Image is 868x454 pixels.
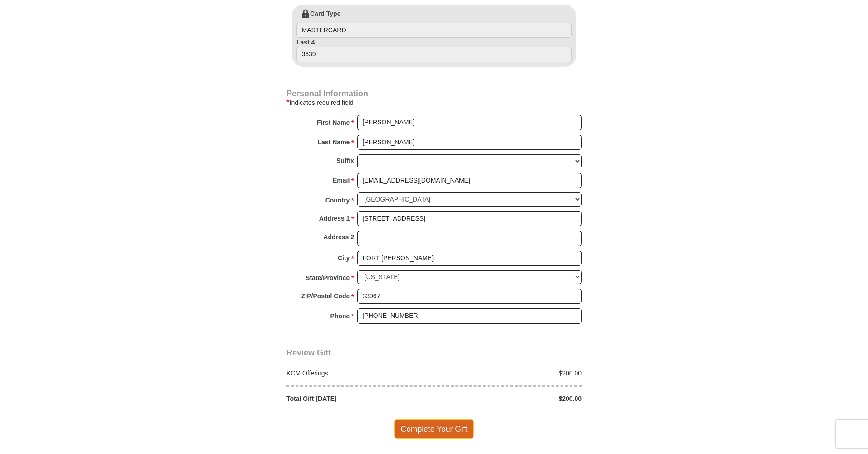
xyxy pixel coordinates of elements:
strong: ZIP/Postal Code [301,290,350,302]
strong: First Name [317,116,350,129]
strong: Address 1 [319,212,350,225]
strong: Email [333,174,350,187]
input: Last 4 [296,47,572,62]
div: Indicates required field [286,97,582,108]
span: Review Gift [286,348,331,357]
div: $200.00 [434,369,587,378]
strong: City [338,252,350,264]
label: Last 4 [296,38,572,62]
strong: Address 2 [323,231,354,243]
strong: Last Name [318,136,350,148]
strong: Country [325,194,350,207]
strong: Suffix [336,154,354,167]
strong: Phone [330,310,350,322]
input: Card Type [296,23,572,38]
label: Card Type [296,9,572,38]
div: Total Gift [DATE] [282,394,434,403]
h4: Personal Information [286,90,582,97]
strong: State/Province [306,271,350,284]
div: KCM Offerings [282,369,434,378]
div: $200.00 [434,394,587,403]
span: Complete Your Gift [394,419,474,439]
